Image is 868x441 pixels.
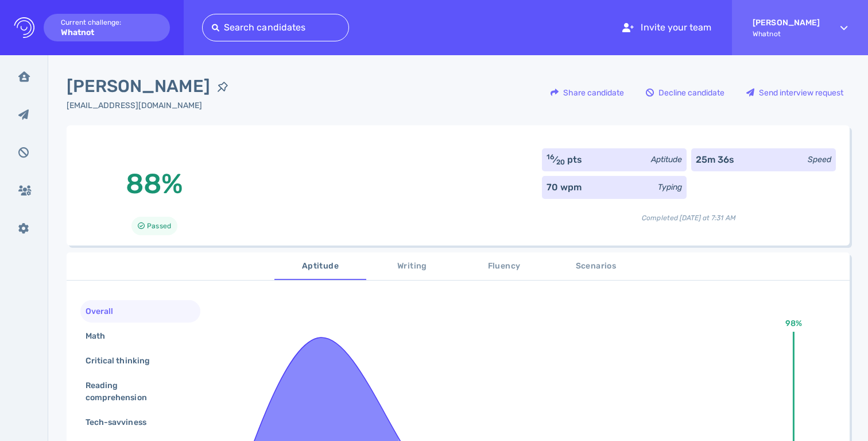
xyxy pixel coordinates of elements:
[465,259,543,274] span: Fluency
[83,414,160,431] div: Tech-savviness
[547,153,583,167] div: ⁄ pts
[547,181,582,194] div: 70 wpm
[651,154,682,166] div: Aptitude
[753,30,820,38] span: Whatnot
[83,303,127,320] div: Overall
[126,167,183,200] span: 88%
[373,259,451,274] span: Writing
[640,79,730,106] div: Decline candidate
[741,79,849,106] div: Send interview request
[640,79,731,106] button: Decline candidate
[67,99,235,112] div: Click to copy the email address
[544,79,630,106] button: Share candidate
[67,74,210,99] span: [PERSON_NAME]
[557,259,635,274] span: Scenarios
[696,153,734,167] div: 25m 36s
[658,181,682,193] div: Typing
[542,204,836,223] div: Completed [DATE] at 7:31 AM
[545,79,630,106] div: Share candidate
[808,154,831,166] div: Speed
[740,79,850,106] button: Send interview request
[753,18,820,28] strong: [PERSON_NAME]
[83,328,119,344] div: Math
[556,158,565,166] sub: 20
[83,377,188,406] div: Reading comprehension
[281,259,359,274] span: Aptitude
[147,219,170,233] span: Passed
[785,319,802,328] text: 98%
[83,352,164,369] div: Critical thinking
[547,153,555,161] sup: 16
